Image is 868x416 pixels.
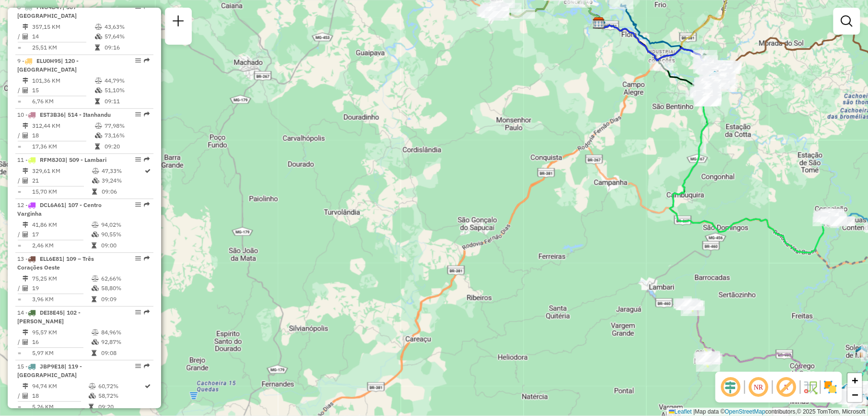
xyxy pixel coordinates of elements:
[104,142,150,151] td: 09:20
[32,230,91,239] td: 17
[104,32,150,41] td: 57,64%
[144,256,150,261] em: Rota exportada
[92,243,96,248] i: Tempo total em rota
[32,381,88,391] td: 94,74 KM
[856,345,868,358] img: Soledade de Minas
[23,330,28,335] i: Distância Total
[40,156,65,163] span: RFM8J03
[32,166,92,176] td: 329,61 KM
[32,121,94,131] td: 312,44 KM
[92,296,96,302] i: Tempo total em rota
[98,381,144,391] td: 60,72%
[669,408,692,415] a: Leaflet
[36,3,62,11] span: FNO4D47
[17,255,94,271] span: 13 -
[104,86,150,95] td: 51,10%
[17,142,22,151] td: =
[23,276,28,281] i: Distância Total
[17,131,22,140] td: /
[17,57,79,73] span: 9 -
[32,348,91,358] td: 5,97 KM
[95,24,102,30] i: % de utilização do peso
[709,70,721,83] img: Tres Coracoes
[101,348,149,358] td: 09:08
[144,309,150,315] em: Rota exportada
[92,276,99,281] i: % de utilização do peso
[92,168,99,174] i: % de utilização do peso
[92,350,96,356] i: Tempo total em rota
[101,176,144,185] td: 39,24%
[95,34,102,39] i: % de utilização da cubagem
[95,123,102,129] i: % de utilização do peso
[17,3,80,19] span: 8 -
[17,348,22,358] td: =
[775,376,798,399] span: Exibir rótulo
[98,391,144,401] td: 58,72%
[17,283,22,293] td: /
[803,379,818,395] img: Fluxo de ruas
[95,98,100,104] i: Tempo total em rota
[23,178,28,184] i: Total de Atividades
[92,339,99,345] i: % de utilização da cubagem
[23,393,28,399] i: Total de Atividades
[104,97,150,106] td: 09:11
[32,43,94,52] td: 25,51 KM
[32,241,91,250] td: 2,46 KM
[32,402,88,412] td: 5,26 KM
[145,168,151,174] i: Rota otimizada
[169,12,188,33] a: Nova sessão e pesquisa
[92,232,99,237] i: % de utilização da cubagem
[17,309,81,325] span: 14 -
[17,402,22,412] td: =
[17,3,80,19] span: | 507 - [GEOGRAPHIC_DATA]
[852,389,858,401] span: −
[848,388,862,402] a: Zoom out
[23,78,28,84] i: Distância Total
[23,168,28,174] i: Distância Total
[135,202,141,208] em: Opções
[95,45,100,50] i: Tempo total em rota
[32,176,92,185] td: 21
[40,363,64,370] span: JBP9E18
[101,294,149,304] td: 09:09
[144,58,150,63] em: Rota exportada
[92,285,99,291] i: % de utilização da cubagem
[40,309,63,316] span: DEI8E45
[144,363,150,369] em: Rota exportada
[89,404,94,410] i: Tempo total em rota
[17,86,22,95] td: /
[17,156,106,163] span: 11 -
[719,376,742,399] span: Ocultar deslocamento
[135,309,141,315] em: Opções
[23,285,28,291] i: Total de Atividades
[32,142,94,151] td: 17,36 KM
[104,43,150,52] td: 09:16
[725,408,766,415] a: OpenStreetMap
[17,57,79,73] span: | 120 - [GEOGRAPHIC_DATA]
[17,337,22,347] td: /
[135,111,141,117] em: Opções
[593,17,605,29] img: CDD Varginha
[101,274,149,283] td: 62,66%
[852,374,858,386] span: +
[17,201,102,217] span: 12 -
[32,22,94,32] td: 357,15 KM
[693,408,695,415] span: |
[17,97,22,106] td: =
[23,339,28,345] i: Total de Atividades
[65,156,106,163] span: | 509 - Lambari
[32,131,94,140] td: 18
[17,391,22,401] td: /
[101,187,144,196] td: 09:06
[17,176,22,185] td: /
[104,121,150,131] td: 77,98%
[667,408,868,416] div: Map data © contributors,© 2025 TomTom, Microsoft
[40,201,64,208] span: DCL6A61
[144,111,150,117] em: Rota exportada
[95,78,102,84] i: % de utilização do peso
[40,255,62,262] span: ELL6E81
[23,123,28,129] i: Distância Total
[32,294,91,304] td: 3,96 KM
[17,309,81,325] span: | 102 - [PERSON_NAME]
[32,337,91,347] td: 16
